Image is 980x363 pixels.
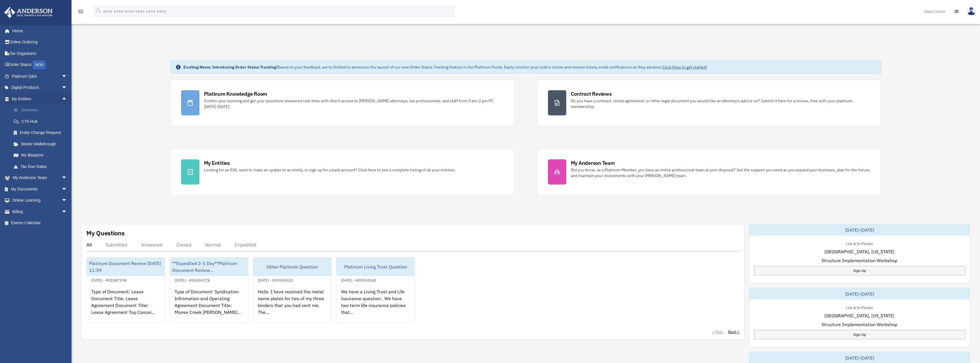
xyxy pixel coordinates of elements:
div: Based on your feedback, we're thrilled to announce the launch of our new Order Status Tracking fe... [183,64,707,70]
a: Overview [8,105,76,116]
div: My Entities [204,159,230,167]
div: Hello. I have received the metal name plates for two of my three binders that you had sent me. Th... [253,284,331,328]
span: arrow_drop_down [62,71,73,82]
span: [GEOGRAPHIC_DATA], [US_STATE] [824,248,894,255]
a: menu [77,10,84,15]
div: Looking for an EIN, want to make an update to an entity, or sign up for a bank account? Click her... [204,167,456,173]
div: My Questions [86,229,125,237]
div: Contract Reviews [571,90,612,97]
img: Anderson Advisors Platinum Portal [3,7,54,18]
div: Do you have a contract, rental agreement, or other legal document you would like an attorney's ad... [571,98,871,109]
a: Digital Productsarrow_drop_down [4,82,76,93]
a: Entity Change Request [8,127,76,139]
div: [DATE] - #00604178 [170,277,214,283]
a: Contract Reviews Do you have a contract, rental agreement, or other legal document you would like... [537,80,881,126]
a: Tax Due Dates [8,161,76,172]
div: Type of Document: Syndication Infromation and Operating Agreement Document Title: Moose Creek [PE... [170,284,248,328]
span: arrow_drop_up [62,93,73,105]
a: My Documentsarrow_drop_down [4,183,76,195]
a: Platinum Knowledge Room Further your learning and get your questions answered real-time with dire... [171,80,514,126]
div: My Anderson Team [571,159,615,167]
div: Expedited [235,242,256,248]
div: [DATE] - #00542560 [336,277,381,283]
div: [DATE] - #00542622 [253,277,298,283]
div: Submitted [106,242,127,248]
div: Platinum Document Review [DATE] 11:59 [87,258,165,276]
div: [DATE]-[DATE] [749,224,970,236]
div: Type of Document: Lease Document Title: Lease Agreement Document Title: Lease Agreement Top Conce... [87,284,165,328]
a: My Entitiesarrow_drop_up [4,93,76,105]
span: arrow_drop_down [62,172,73,184]
a: My Anderson Team Did you know, as a Platinum Member, you have an entire professional team at your... [537,149,881,195]
a: Sign Up [754,266,965,275]
a: CTA Hub [8,116,76,127]
div: Other Platinum Question [253,258,331,276]
div: **Expedited 2-3 Day**Platinum Document Review... [170,258,248,276]
span: arrow_drop_down [62,206,73,218]
span: arrow_drop_down [62,82,73,94]
a: Platinum Document Review [DATE] 11:59[DATE] - #01087398Type of Document: Lease Document Title: Le... [86,257,165,323]
img: User Pic [967,7,976,15]
a: Events Calendar [4,217,76,229]
i: menu [77,8,84,15]
a: **Expedited 2-3 Day**Platinum Document Review...[DATE] - #00604178Type of Document: Syndication I... [170,257,248,323]
div: Normal [205,242,221,248]
div: [DATE]-[DATE] [749,288,970,300]
a: Billingarrow_drop_down [4,206,76,217]
span: Structure Implementation Workshop [821,257,897,264]
div: We have a Living Trust and Life insurance question:. We have two term life insurance policies tha... [336,284,415,328]
div: Closed [176,242,191,248]
a: Online Ordering [4,37,76,48]
div: Did you know, as a Platinum Member, you have an entire professional team at your disposal? Get th... [571,167,871,179]
a: My Blueprint [8,150,76,161]
div: Live & In-Person [841,240,878,246]
div: Further your learning and get your questions answered real-time with direct access to [PERSON_NAM... [204,98,504,109]
span: Structure Implementation Workshop [821,321,897,328]
a: Platinum Q&Aarrow_drop_down [4,71,76,82]
i: search [96,8,102,14]
span: arrow_drop_down [62,183,73,195]
div: Platinum Living Trust Question [336,258,415,276]
a: My Anderson Teamarrow_drop_down [4,172,76,184]
div: Platinum Knowledge Room [204,90,268,97]
a: Sign Up [754,330,965,339]
a: Tax Organizers [4,48,76,59]
a: Other Platinum Question[DATE] - #00542622Hello. I have received the metal name plates for two of ... [253,257,332,323]
a: Online Learningarrow_drop_down [4,195,76,206]
strong: Exciting News: Introducing Order Status Tracking! [183,65,277,70]
a: Binder Walkthrough [8,138,76,150]
a: Order StatusNEW [4,59,76,71]
a: Home [4,25,73,37]
a: My Entities Looking for an EIN, want to make an update to an entity, or sign up for a bank accoun... [171,149,514,195]
a: Click Here to get started! [662,65,707,70]
div: [DATE] - #01087398 [87,277,131,283]
div: Live & In-Person [841,304,878,310]
span: [GEOGRAPHIC_DATA], [US_STATE] [824,312,894,319]
a: Next > [728,329,740,335]
div: NEW [33,61,45,69]
span: arrow_drop_down [62,195,73,206]
a: Platinum Living Trust Question[DATE] - #00542560We have a Living Trust and Life insurance questio... [336,257,415,323]
div: All [86,242,92,248]
div: Answered [141,242,163,248]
